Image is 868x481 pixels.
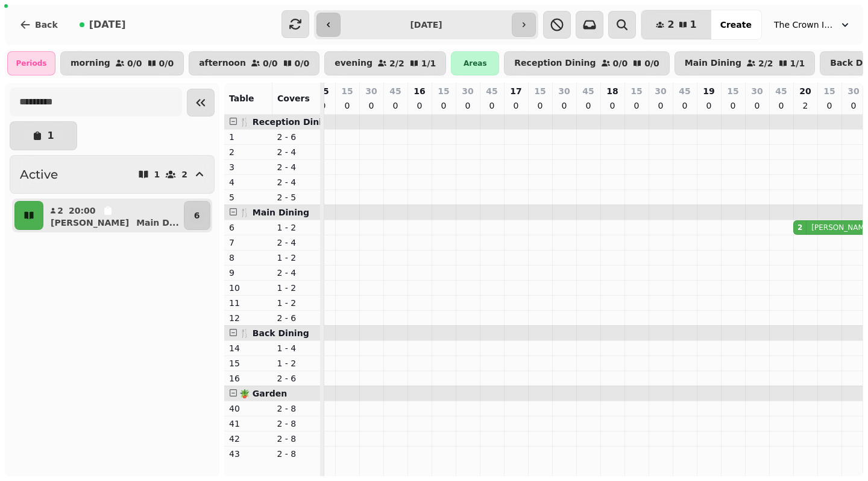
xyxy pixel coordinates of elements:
[797,223,802,232] div: 2
[462,85,473,97] p: 30
[154,170,160,179] p: 1
[704,100,714,112] p: 0
[463,100,473,112] p: 0
[776,100,786,112] p: 0
[277,357,316,369] p: 1 - 2
[535,100,545,112] p: 0
[277,267,316,279] p: 2 - 4
[667,20,674,30] span: 2
[71,59,110,68] p: morning
[57,205,64,217] p: 2
[229,372,268,384] p: 16
[849,100,858,112] p: 0
[823,85,835,97] p: 15
[277,418,316,430] p: 2 - 8
[389,85,401,97] p: 45
[558,85,570,97] p: 30
[758,59,773,68] p: 2 / 2
[389,59,404,68] p: 2 / 2
[199,59,246,68] p: afternoon
[229,297,268,309] p: 11
[51,217,129,229] p: [PERSON_NAME]
[487,100,497,112] p: 0
[366,100,376,112] p: 0
[504,51,669,75] button: Reception Dining0/00/0
[277,237,316,249] p: 2 - 4
[438,85,449,97] p: 15
[800,100,810,112] p: 2
[774,19,834,31] span: The Crown Inn
[514,59,596,68] p: Reception Dining
[534,85,546,97] p: 15
[342,100,352,112] p: 0
[181,170,187,179] p: 2
[277,191,316,203] p: 2 - 5
[365,85,377,97] p: 30
[324,51,446,75] button: evening2/21/1
[187,89,215,116] button: Collapse sidebar
[277,433,316,445] p: 2 - 8
[631,85,642,97] p: 15
[391,100,400,112] p: 0
[690,20,697,30] span: 1
[277,176,316,188] p: 2 - 4
[277,146,316,158] p: 2 - 4
[89,20,126,30] span: [DATE]
[641,10,711,39] button: 21
[799,85,811,97] p: 20
[277,94,310,103] span: Covers
[229,357,268,369] p: 15
[239,117,334,127] span: 🍴 Reception Dining
[229,282,268,294] p: 10
[510,85,521,97] p: 17
[277,297,316,309] p: 1 - 2
[47,131,54,141] p: 1
[613,59,628,68] p: 0 / 0
[10,10,68,39] button: Back
[559,100,569,112] p: 0
[229,403,268,415] p: 40
[728,100,738,112] p: 0
[720,21,752,29] span: Create
[656,100,665,112] p: 0
[229,418,268,430] p: 41
[511,100,521,112] p: 0
[451,51,499,75] div: Areas
[277,131,316,143] p: 2 - 6
[229,94,254,103] span: Table
[277,252,316,264] p: 1 - 2
[608,100,617,112] p: 0
[277,372,316,384] p: 2 - 6
[655,85,666,97] p: 30
[60,51,184,75] button: morning0/00/0
[277,282,316,294] p: 1 - 2
[229,161,268,173] p: 3
[10,155,215,194] button: Active12
[679,85,690,97] p: 45
[229,312,268,324] p: 12
[711,10,761,39] button: Create
[70,10,136,39] button: [DATE]
[46,201,181,230] button: 220:00[PERSON_NAME]Main D...
[415,100,424,112] p: 0
[229,191,268,203] p: 5
[7,51,55,75] div: Periods
[277,342,316,354] p: 1 - 4
[136,217,179,229] p: Main D ...
[439,100,448,112] p: 0
[335,59,373,68] p: evening
[277,403,316,415] p: 2 - 8
[632,100,641,112] p: 0
[680,100,690,112] p: 0
[20,166,58,183] h2: Active
[229,146,268,158] p: 2
[69,205,96,217] p: 20:00
[229,176,268,188] p: 4
[229,221,268,234] p: 6
[194,209,200,221] p: 6
[703,85,714,97] p: 19
[229,267,268,279] p: 9
[751,85,763,97] p: 30
[229,252,268,264] p: 8
[229,237,268,249] p: 7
